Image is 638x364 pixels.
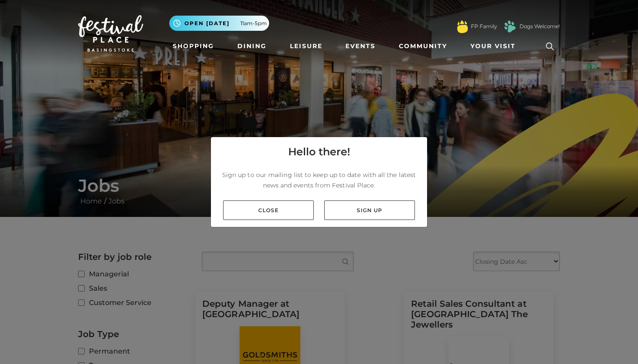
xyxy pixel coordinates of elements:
[240,20,267,27] span: 11am-5pm
[78,15,143,52] img: Festival Place Logo
[471,23,497,30] a: FP Family
[288,144,350,160] h4: Hello there!
[169,16,269,31] button: Open [DATE] 11am-5pm
[520,23,560,30] a: Dogs Welcome!
[286,38,326,54] a: Leisure
[218,170,420,190] p: Sign up to our mailing list to keep up to date with all the latest news and events from Festival ...
[169,38,217,54] a: Shopping
[324,200,415,220] a: Sign up
[395,38,451,54] a: Community
[223,200,314,220] a: Close
[234,38,270,54] a: Dining
[184,20,230,27] span: Open [DATE]
[467,38,523,54] a: Your Visit
[342,38,379,54] a: Events
[470,42,516,51] span: Your Visit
